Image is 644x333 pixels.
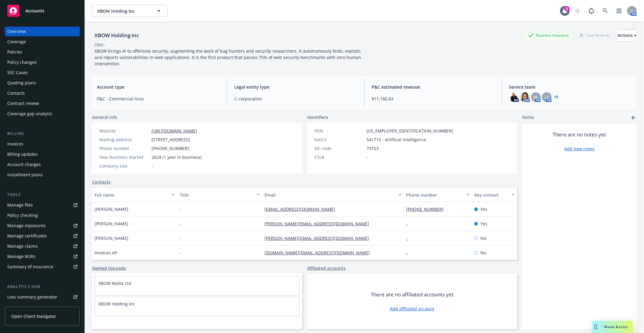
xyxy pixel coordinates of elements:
a: SSC Cases [5,68,80,77]
span: Legal entity type [234,84,357,90]
div: 8 [564,6,570,11]
button: Title [177,188,262,202]
div: SIC code [314,145,364,152]
div: SSC Cases [7,68,28,77]
a: Policy changes [5,57,80,67]
button: Nova Assist [592,321,633,333]
a: Manage certificates [5,231,80,241]
div: Policies [7,47,22,57]
span: Invoices AP [95,250,117,256]
span: $11,160.63 [372,96,495,102]
a: Add new notes [564,145,594,152]
a: Named insureds [92,265,126,271]
span: [STREET_ADDRESS] [152,136,190,143]
a: Policy checking [5,211,80,220]
div: NAICS [314,136,364,143]
div: XBOW Holding Inc [92,31,141,39]
a: Coverage [5,37,80,47]
a: XBOW Holding Inc [98,301,135,307]
div: Company size [99,163,149,169]
span: Accounts [25,8,44,13]
span: 2024 (1 year in business) [152,154,202,160]
div: Overview [7,27,26,36]
button: XBOW Holding Inc [92,5,168,17]
a: [PERSON_NAME][EMAIL_ADDRESS][DOMAIN_NAME] [264,235,374,241]
a: [URL][DOMAIN_NAME] [152,128,197,134]
div: Account charges [7,160,41,169]
a: XBOW Malta Ltd [98,280,131,286]
span: - [180,206,181,212]
a: - [406,221,413,227]
span: Open Client Navigator [11,313,56,319]
div: Drag to move [592,321,600,333]
span: No [480,250,486,256]
div: Year business started [99,154,149,160]
a: Contract review [5,99,80,108]
div: Tools [5,192,80,198]
span: XBOW Holding Inc [97,8,149,14]
div: Business Insurance [525,31,572,39]
a: Search [599,5,611,17]
a: add [630,114,637,121]
span: Account type [97,84,219,90]
div: Installment plans [7,170,43,180]
span: [PERSON_NAME] [95,206,128,212]
div: Policy changes [7,57,37,67]
span: - [152,163,153,169]
a: Quoting plans [5,78,80,88]
span: P&C - Commercial lines [97,96,219,102]
div: Manage BORs [7,252,36,261]
div: Actions [617,30,637,41]
span: Notes [522,114,534,121]
a: Contacts [92,179,111,185]
span: Identifiers [307,114,328,120]
span: 73723 [367,145,379,152]
span: General info [92,114,117,120]
a: Manage exposures [5,221,80,230]
div: Billing updates [7,149,38,159]
button: Actions [617,29,637,41]
a: Accounts [5,2,80,19]
span: No [480,235,486,241]
div: Key contact [474,192,508,198]
button: Full name [92,188,177,202]
span: [US_EMPLOYER_IDENTIFICATION_NUMBER] [367,128,453,134]
a: Policies [5,47,80,57]
div: CSLB [314,154,364,160]
span: - [367,154,368,160]
span: 541715 - Artificial Intelligence [367,136,426,143]
a: - [406,250,413,256]
img: photo [509,92,519,102]
div: Manage certificates [7,231,47,241]
span: XBOW brings AI to offensive security, augmenting the work of bug hunters and security researchers... [95,48,362,67]
button: Email [262,188,404,202]
div: Coverage gap analysis [7,109,52,119]
span: - [180,235,181,241]
a: Billing updates [5,149,80,159]
div: Coverage [7,37,26,47]
span: Nova Assist [604,324,628,329]
span: Yes [480,206,487,212]
a: [PHONE_NUMBER] [406,206,449,212]
span: [PERSON_NAME] [95,235,128,241]
button: Key contact [472,188,517,202]
div: Phone number [99,145,149,152]
div: Summary of insurance [7,262,53,272]
a: Overview [5,27,80,36]
div: Policy checking [7,211,38,220]
span: There are no notes yet [553,131,606,138]
a: Installment plans [5,170,80,180]
a: Manage files [5,200,80,210]
div: Phone number [406,192,463,198]
span: Yes [480,220,487,227]
span: [PHONE_NUMBER] [152,145,189,152]
div: Manage exposures [7,221,46,230]
div: Contract review [7,99,39,108]
div: Title [180,192,253,198]
a: [PERSON_NAME][EMAIL_ADDRESS][DOMAIN_NAME] [264,221,374,227]
a: Summary of insurance [5,262,80,272]
span: There are no affiliated accounts yet [371,291,453,298]
div: Website [99,128,149,134]
div: Loss summary generator [7,292,57,302]
a: Report a Bug [585,5,598,17]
